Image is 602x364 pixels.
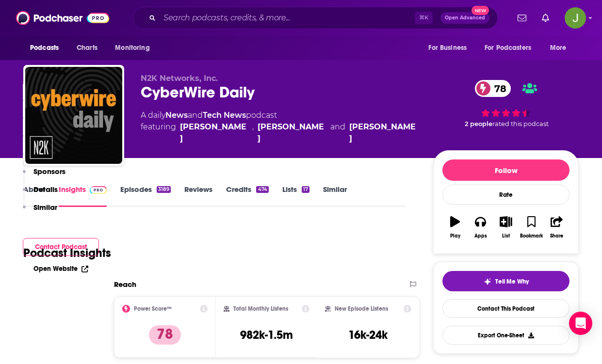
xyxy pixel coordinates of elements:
[233,305,288,312] h2: Total Monthly Listens
[203,111,246,120] a: Tech News
[442,159,569,181] button: Follow
[442,326,569,345] button: Export One-Sheet
[141,74,218,83] span: N2K Networks, Inc.
[485,41,531,55] span: For Podcasters
[16,9,109,27] img: Podchaser - Follow, Share and Rate Podcasts
[520,233,543,239] div: Bookmark
[569,312,592,335] div: Open Intercom Messenger
[550,41,567,55] span: More
[484,278,491,285] img: tell me why sparkle
[330,121,345,144] span: and
[133,7,498,29] div: Search podcasts, credits, & more...
[428,41,467,55] span: For Business
[165,111,188,120] a: News
[141,110,418,144] div: A daily podcast
[120,185,171,207] a: Episodes3189
[472,6,489,15] span: New
[544,210,569,245] button: Share
[415,12,433,24] span: ⌘ K
[442,210,468,245] button: Play
[226,185,268,207] a: Credits474
[258,121,326,144] a: Rick Howard
[33,203,57,212] p: Similar
[188,111,203,120] span: and
[465,120,492,127] span: 2 people
[519,210,544,245] button: Bookmark
[149,325,181,345] p: 78
[485,80,511,97] span: 78
[23,203,57,221] button: Similar
[543,39,579,57] button: open menu
[180,121,248,144] a: Dave Bittner
[256,186,268,193] div: 474
[335,305,388,312] h2: New Episode Listens
[23,39,71,57] button: open menu
[445,16,485,20] span: Open Advanced
[495,278,529,285] span: Tell Me Why
[323,185,347,207] a: Similar
[538,10,553,26] a: Show notifications dropdown
[282,185,309,207] a: Lists17
[240,328,293,342] h3: 982k-1.5m
[184,185,212,207] a: Reviews
[23,185,58,203] button: Details
[33,185,58,194] p: Details
[115,41,149,55] span: Monitoring
[450,233,460,239] div: Play
[348,328,388,342] h3: 16k-24k
[550,233,563,239] div: Share
[474,233,487,239] div: Apps
[478,39,545,57] button: open menu
[442,185,569,205] div: Rate
[252,121,254,144] span: ,
[160,10,415,26] input: Search podcasts, credits, & more...
[77,41,98,55] span: Charts
[302,186,309,193] div: 17
[141,121,418,144] span: featuring
[70,39,103,57] a: Charts
[565,7,586,29] span: Logged in as jon47193
[468,210,493,245] button: Apps
[23,238,99,256] button: Contact Podcast
[108,39,162,57] button: open menu
[25,67,122,164] img: CyberWire Daily
[565,7,586,29] img: User Profile
[422,39,479,57] button: open menu
[114,280,136,289] h2: Reach
[30,41,59,55] span: Podcasts
[475,80,511,97] a: 78
[565,7,586,29] button: Show profile menu
[33,265,88,273] a: Open Website
[442,271,569,291] button: tell me why sparkleTell Me Why
[134,305,172,312] h2: Power Score™
[514,10,530,26] a: Show notifications dropdown
[440,12,489,24] button: Open AdvancedNew
[492,120,549,127] span: rated this podcast
[157,186,171,193] div: 3189
[442,299,569,318] a: Contact This Podcast
[349,121,418,144] div: [PERSON_NAME]
[433,74,579,134] div: 78 2 peoplerated this podcast
[502,233,510,239] div: List
[493,210,519,245] button: List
